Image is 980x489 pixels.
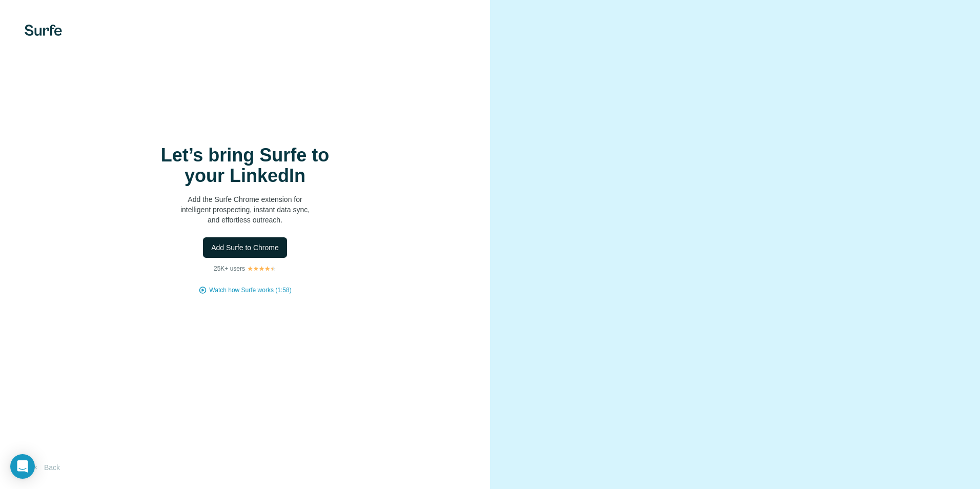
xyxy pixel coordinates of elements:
[25,458,67,477] button: Back
[10,454,35,479] div: Open Intercom Messenger
[142,145,348,186] h1: Let’s bring Surfe to your LinkedIn
[209,286,291,295] button: Watch how Surfe works (1:58)
[203,237,287,258] button: Add Surfe to Chrome
[211,242,279,253] span: Add Surfe to Chrome
[247,266,276,272] img: Rating Stars
[214,264,245,273] p: 25K+ users
[25,25,62,36] img: Surfe's logo
[142,194,348,225] p: Add the Surfe Chrome extension for intelligent prospecting, instant data sync, and effortless out...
